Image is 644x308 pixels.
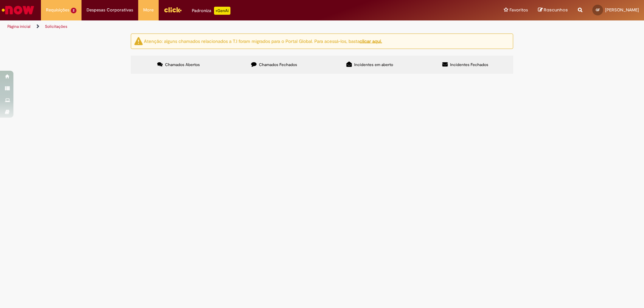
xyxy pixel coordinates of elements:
span: More [143,7,154,13]
span: Rascunhos [544,7,568,13]
span: Incidentes Fechados [450,62,488,67]
span: Favoritos [509,7,528,13]
span: Despesas Corporativas [87,7,133,13]
a: Rascunhos [538,7,568,13]
a: clicar aqui. [360,38,382,44]
span: Incidentes em aberto [354,62,393,67]
span: 2 [71,8,76,13]
ul: Trilhas de página [5,20,424,33]
img: ServiceNow [1,3,35,17]
a: Página inicial [7,24,31,29]
a: Solicitações [45,24,67,29]
p: +GenAi [214,7,230,15]
div: Padroniza [192,7,230,15]
img: click_logo_yellow_360x200.png [164,5,182,15]
span: [PERSON_NAME] [605,7,639,13]
span: GF [596,8,600,12]
span: Requisições [46,7,69,13]
span: Chamados Abertos [165,62,200,67]
span: Chamados Fechados [259,62,297,67]
ng-bind-html: Atenção: alguns chamados relacionados a T.I foram migrados para o Portal Global. Para acessá-los,... [144,38,382,44]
